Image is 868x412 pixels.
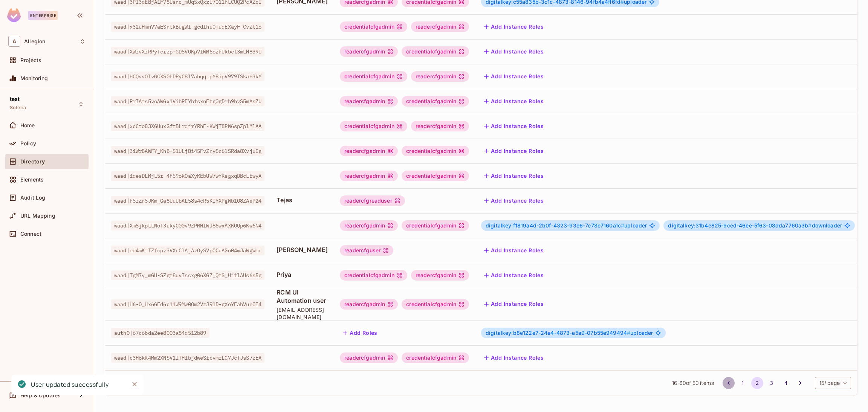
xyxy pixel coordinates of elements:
[481,120,547,132] button: Add Instance Roles
[20,213,55,219] span: URL Mapping
[111,22,264,32] span: waad|x32uHmnV7aESntkBugWl-gcdIhuQTudEXayF-CvZt1o
[481,145,547,157] button: Add Instance Roles
[340,220,398,231] div: readercfgadmin
[111,47,264,56] span: waad|XWrvXrRPyTcrzp-GD5VOKpVIWM6ozhUkbct3mLH839U
[111,96,264,106] span: waad|PrIAts5voAWGx1VibPFYbtsxnEtgOgDrh9hvS5mAsZU
[340,96,398,107] div: readercfgadmin
[780,377,792,389] button: Go to page 4
[486,330,630,336] span: digitalkey:b8e122e7-24e4-4873-a5a9-07b55e949494
[20,140,36,146] span: Policy
[411,121,469,131] div: readercfgadmin
[481,244,547,256] button: Add Instance Roles
[111,328,209,338] span: auth0|67c6bda2ee8003a84d512b89
[815,377,851,389] div: 15 / page
[28,11,58,20] div: Enterprise
[737,377,749,389] button: Go to page 1
[20,159,45,165] span: Directory
[723,377,735,389] button: Go to previous page
[481,95,547,107] button: Add Instance Roles
[340,245,393,256] div: readercfguser
[111,353,264,363] span: waad|c3H6kK4Mm2XNSV1lTHibjdweSfcvmrLG7JcTJsS7zEA
[340,171,398,181] div: readercfgadmin
[340,71,407,82] div: credentialcfgadmin
[8,36,20,47] span: A
[481,46,547,58] button: Add Instance Roles
[621,222,624,229] span: #
[486,330,653,336] span: uploader
[111,246,264,255] span: waad|ed4mKtIZfcpz3VXcClAjAzOySVpQCuAGo04mJaWgWmc
[111,299,264,309] span: waad|H6-O_Hx6GEd6c11W9Mw0Om2VzJ91D-gXoYFabVun0I4
[751,377,763,389] button: page 2
[402,299,469,310] div: credentialcfgadmin
[10,105,26,111] span: Soteria
[481,298,547,310] button: Add Instance Roles
[277,288,328,305] span: RCM UI Automation user
[481,170,547,182] button: Add Instance Roles
[111,121,264,131] span: waad|xcCto83XGUuxGftBLrqjrYRhF-KWjT8PW6spZplMlAA
[486,223,647,229] span: uploader
[10,96,20,102] span: test
[20,177,44,183] span: Elements
[111,72,264,81] span: waad|HCQvvOlvGCXS0hDPyC8l7ahqq_pY8ipV979TSkaH3kY
[481,352,547,364] button: Add Instance Roles
[668,222,811,229] span: digitalkey:31b4e825-9ced-46ee-5f63-08dda7760a3b
[481,70,547,82] button: Add Instance Roles
[402,171,469,181] div: credentialcfgadmin
[481,269,547,281] button: Add Instance Roles
[481,21,547,33] button: Add Instance Roles
[340,146,398,156] div: readercfgadmin
[20,57,41,63] span: Projects
[20,75,48,81] span: Monitoring
[277,306,328,320] span: [EMAIL_ADDRESS][DOMAIN_NAME]
[7,8,21,22] img: SReyMgAAAABJRU5ErkJggg==
[111,270,264,280] span: waad|TgM7y_mGH-SZgt8uvIscxg06XGZ_QtS_UjtlAUs6s5g
[721,377,807,389] nav: pagination navigation
[20,231,41,237] span: Connect
[766,377,778,389] button: Go to page 3
[111,171,264,181] span: waad|idesDLMjL5r-4F59okOaXyKEbUW7wYKsgxqDBcLEwyA
[111,146,264,156] span: waad|3iWrBAWFY_KhB-S1ULjBi45FvZny5c6lSRda8XvjuCg
[24,38,45,44] span: Workspace: Allegion
[668,223,842,229] span: downloader
[340,270,407,281] div: credentialcfgadmin
[111,221,264,230] span: waad|Xm5jkpLLNoT3ukyC00v9ZPMHfWJ86wxAXKOQp6Kw6N4
[340,46,398,57] div: readercfgadmin
[402,46,469,57] div: credentialcfgadmin
[20,195,45,201] span: Audit Log
[808,222,811,229] span: #
[129,378,140,390] button: Close
[411,21,469,32] div: readercfgadmin
[277,270,328,279] span: Priya
[411,71,469,82] div: readercfgadmin
[340,195,405,206] div: readercfgreaduser
[627,330,630,336] span: #
[411,270,469,281] div: readercfgadmin
[20,122,35,128] span: Home
[794,377,806,389] button: Go to next page
[481,195,547,207] button: Add Instance Roles
[402,352,469,363] div: credentialcfgadmin
[111,196,264,206] span: waad|h5rZn5JKm_Ga8UuUbAL58s4cR5KIYXPgWb1O8ZAeP24
[340,299,398,310] div: readercfgadmin
[340,352,398,363] div: readercfgadmin
[340,327,381,339] button: Add Roles
[672,379,714,387] span: 16 - 30 of 50 items
[402,220,469,231] div: credentialcfgadmin
[340,21,407,32] div: credentialcfgadmin
[402,146,469,156] div: credentialcfgadmin
[277,196,328,204] span: Tejas
[486,222,624,229] span: digitalkey:f1819a4d-2b0f-4323-93e6-7e78e7160a1c
[277,246,328,254] span: [PERSON_NAME]
[402,96,469,107] div: credentialcfgadmin
[340,121,407,131] div: credentialcfgadmin
[31,380,109,389] div: User updated successfully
